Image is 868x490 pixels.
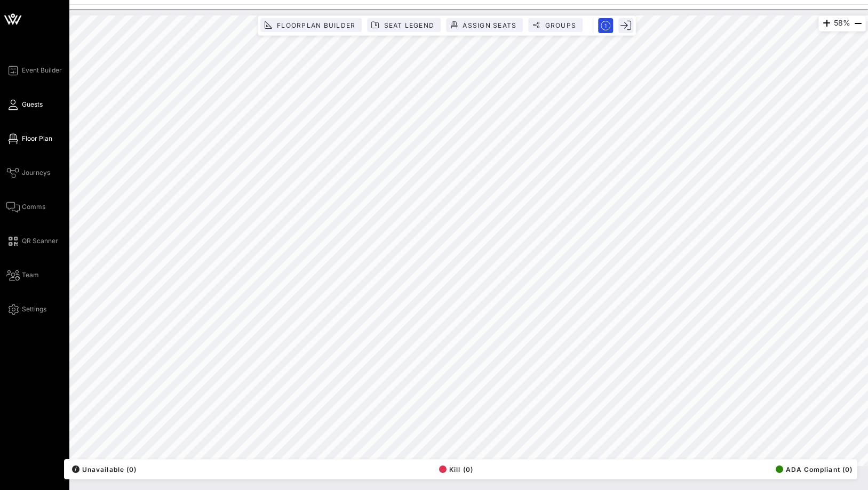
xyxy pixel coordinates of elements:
[446,18,523,32] button: Assign Seats
[6,98,43,111] a: Guests
[22,100,43,109] span: Guests
[276,21,355,29] span: Floorplan Builder
[22,168,50,178] span: Journeys
[22,236,58,246] span: QR Scanner
[69,462,137,477] button: /Unavailable (0)
[22,270,39,280] span: Team
[22,202,45,212] span: Comms
[773,462,853,477] button: ADA Compliant (0)
[439,465,473,473] span: Kill (0)
[72,465,137,473] span: Unavailable (0)
[528,18,583,32] button: Groups
[6,166,50,179] a: Journeys
[6,269,39,282] a: Team
[22,304,46,314] span: Settings
[22,134,52,143] span: Floor Plan
[6,200,45,213] a: Comms
[6,64,62,77] a: Event Builder
[383,21,434,29] span: Seat Legend
[544,21,576,29] span: Groups
[72,465,79,473] div: /
[6,132,52,145] a: Floor Plan
[6,303,46,316] a: Settings
[436,462,473,477] button: Kill (0)
[6,235,58,247] a: QR Scanner
[260,18,362,32] button: Floorplan Builder
[22,66,62,75] span: Event Builder
[367,18,441,32] button: Seat Legend
[818,15,866,31] div: 58%
[776,465,853,473] span: ADA Compliant (0)
[462,21,516,29] span: Assign Seats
